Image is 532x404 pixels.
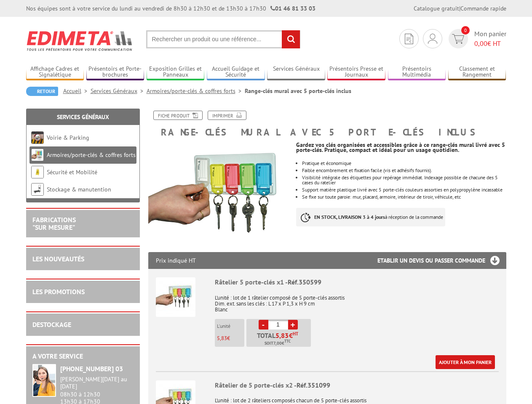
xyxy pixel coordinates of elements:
[31,131,44,144] img: Voirie & Parking
[282,30,300,48] input: rechercher
[388,65,446,79] a: Présentoirs Multimédia
[289,332,293,339] span: €
[414,4,506,13] div: |
[217,335,227,342] span: 5,83
[296,141,505,154] strong: Gardez vos clés organisées et accessibles grâce à ce range-clés mural livré avec 5 porte-clés. Pr...
[47,168,97,176] a: Sécurité et Mobilité
[296,208,445,226] p: à réception de la commande
[32,287,85,296] a: LES PROMOTIONS
[275,332,289,339] span: 5,83
[26,4,315,13] div: Nos équipes sont à votre service du lundi au vendredi de 8h30 à 12h30 et de 13h30 à 17h30
[259,320,268,330] a: -
[474,29,506,48] span: Mon panier
[146,30,300,48] input: Rechercher un produit ou une référence...
[293,331,298,337] sup: HT
[217,335,244,341] p: €
[446,29,506,48] a: devis rapide 0 Mon panier 0,00€ HT
[215,289,499,313] p: L'unité : lot de 1 râtelier composé de 5 porte-clés assortis Dim. ext. sans les clés : L 17 x P 1...
[156,277,195,317] img: Râtelier 5 porte-clés x1
[436,355,495,369] a: Ajouter à mon panier
[314,214,385,220] strong: EN STOCK, LIVRAISON 3 à 4 jours
[302,161,506,166] li: Pratique et économique
[32,353,134,360] h2: A votre service
[47,134,89,141] a: Voirie & Parking
[60,376,134,390] div: [PERSON_NAME][DATE] au [DATE]
[414,5,459,12] a: Catalogue gratuit
[47,186,111,193] a: Stockage & manutention
[147,87,245,95] a: Armoires/porte-clés & coffres forts
[31,166,44,178] img: Sécurité et Mobilité
[448,65,506,79] a: Classement et Rangement
[302,187,506,192] li: Support matière plastique livré avec 5 porte-clés couleurs assorties en polypropylène incassable
[377,252,506,269] h3: Etablir un devis ou passer commande
[452,34,464,44] img: devis rapide
[270,5,315,12] strong: 01 46 81 33 03
[31,183,44,196] img: Stockage & manutention
[26,87,58,96] a: Retour
[474,39,487,48] span: 0,00
[57,113,109,121] a: Services Généraux
[47,151,136,159] a: Armoires/porte-clés & coffres forts
[460,5,506,12] a: Commande rapide
[60,364,123,373] strong: [PHONE_NUMBER] 03
[288,320,298,330] a: +
[405,34,413,44] img: devis rapide
[302,168,506,173] li: Faible encombrement et fixation facile (vis et adhésifs fournis).
[26,65,84,79] a: Affichage Cadres et Signalétique
[297,381,330,389] span: Réf.351099
[302,175,506,185] li: Visibilité intégrale des étiquettes pour repérage immédiat. Indexage possible de chacune des 5 ca...
[91,87,147,95] a: Services Généraux
[156,252,196,269] p: Prix indiqué HT
[32,215,76,231] a: FABRICATIONS"Sur Mesure"
[207,65,265,79] a: Accueil Guidage et Sécurité
[267,65,325,79] a: Services Généraux
[428,34,437,44] img: devis rapide
[273,340,282,347] span: 7,00
[31,149,44,161] img: Armoires/porte-clés & coffres forts
[265,340,291,347] span: Soit €
[474,39,506,48] span: € HT
[86,65,144,79] a: Présentoirs et Porte-brochures
[461,26,470,35] span: 0
[32,320,71,329] a: DESTOCKAGE
[208,111,246,120] a: Imprimer
[63,87,91,95] a: Accueil
[26,25,134,56] img: Edimeta
[153,111,203,120] a: Fiche produit
[288,278,321,286] span: Réf.350599
[249,332,311,347] p: Total
[284,339,291,343] sup: TTC
[147,65,205,79] a: Exposition Grilles et Panneaux
[327,65,385,79] a: Présentoirs Presse et Journaux
[32,364,56,397] img: widget-service.jpg
[215,380,499,390] div: Râtelier de 5 porte-clés x2 -
[302,194,506,199] p: Se fixe sur toute paroie: mur, placard, armoire, intérieur de tiroir, véhicule, etc
[245,87,351,95] li: Range-clés mural avec 5 porte-clés inclus
[148,141,290,247] img: porte_cles_350599.jpg
[215,277,499,287] div: Râtelier 5 porte-clés x1 -
[32,255,84,263] a: LES NOUVEAUTÉS
[217,323,244,329] p: L'unité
